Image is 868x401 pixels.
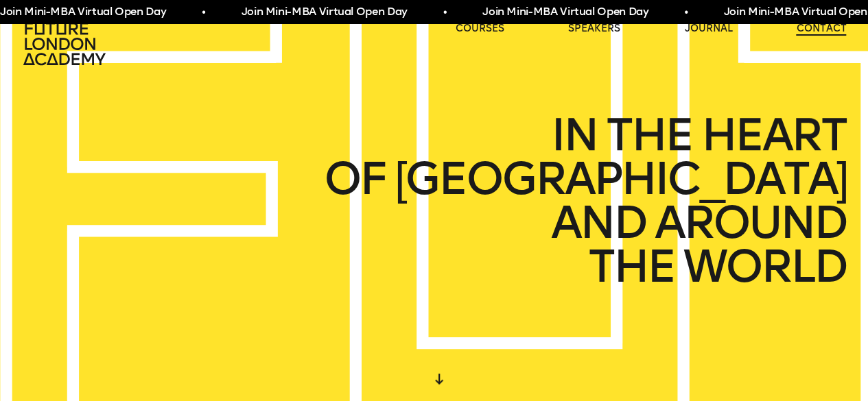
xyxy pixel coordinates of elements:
a: courses [456,22,504,36]
span: OF [324,157,386,201]
span: THE [606,113,692,157]
span: [GEOGRAPHIC_DATA] [395,157,846,201]
a: journal [684,22,732,36]
span: AND [551,201,646,245]
span: HEART [701,113,846,157]
span: IN [551,113,597,157]
a: speakers [568,22,620,36]
span: • [202,4,205,21]
span: • [443,4,446,21]
a: contact [796,22,846,36]
span: WORLD [683,245,846,289]
span: THE [588,245,675,289]
span: • [684,4,688,21]
span: AROUND [655,201,846,245]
